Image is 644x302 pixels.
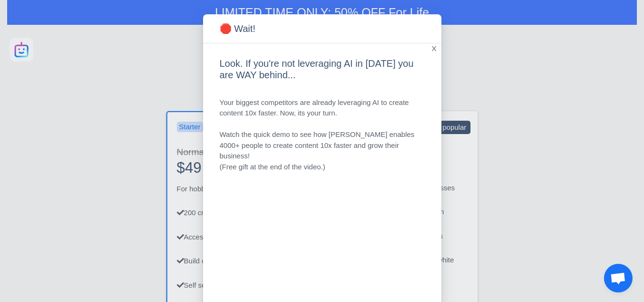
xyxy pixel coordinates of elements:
h5: Look. If you're not leveraging AI in [DATE] you are WAY behind... [220,58,425,81]
span: X [431,43,436,54]
h5: 🛑 Wait! [220,21,256,36]
div: Open chat [604,264,633,292]
p: Your biggest competitors are already leveraging AI to create content 10x faster. Now, its your tu... [220,97,425,173]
